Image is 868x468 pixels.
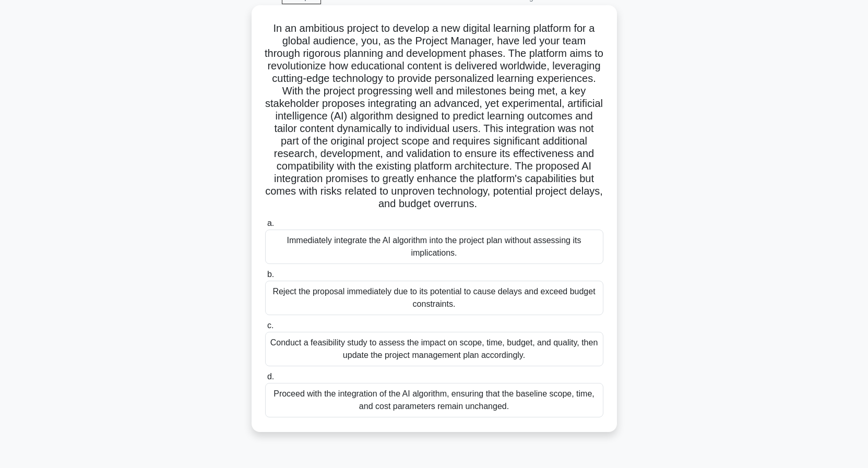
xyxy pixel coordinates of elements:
div: Proceed with the integration of the AI algorithm, ensuring that the baseline scope, time, and cos... [265,383,603,417]
div: Conduct a feasibility study to assess the impact on scope, time, budget, and quality, then update... [265,332,603,366]
div: Reject the proposal immediately due to its potential to cause delays and exceed budget constraints. [265,281,603,315]
span: a. [267,219,274,227]
h5: In an ambitious project to develop a new digital learning platform for a global audience, you, as... [264,22,604,211]
span: c. [267,321,274,330]
div: Immediately integrate the AI algorithm into the project plan without assessing its implications. [265,230,603,264]
span: d. [267,372,274,381]
span: b. [267,270,274,279]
